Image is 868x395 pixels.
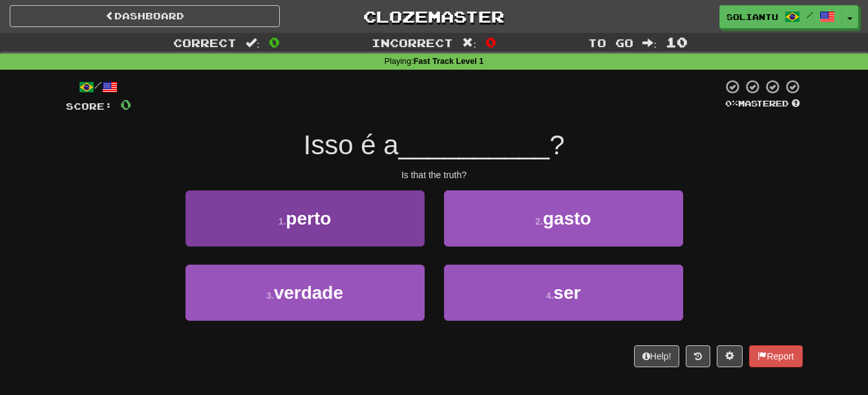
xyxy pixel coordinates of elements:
a: Soliantu / [719,5,842,28]
div: Mastered [723,98,803,110]
span: __________ [399,130,550,160]
button: Round history (alt+y) [686,345,710,367]
small: 1 . [279,216,286,227]
span: Soliantu [726,11,778,23]
div: Is that the truth? [66,168,803,181]
span: Isso é a [303,130,398,160]
span: Correct [173,36,237,49]
span: 0 % [725,98,738,108]
small: 4 . [546,290,554,301]
div: / [66,79,131,95]
button: 2.gasto [444,190,683,247]
button: 1.perto [185,190,425,247]
span: Score: [66,101,112,112]
span: 0 [120,96,131,112]
span: Incorrect [372,36,453,49]
a: Clozemaster [299,5,569,28]
button: 3.verdade [185,265,425,321]
span: 10 [666,34,688,50]
button: Help! [634,345,680,367]
span: : [642,37,657,48]
span: 0 [269,34,280,50]
span: 0 [485,34,496,50]
strong: Fast Track Level 1 [414,57,484,66]
span: ser [553,283,580,303]
span: To go [588,36,633,49]
span: : [246,37,260,48]
small: 3 . [266,290,274,301]
button: Report [749,345,802,367]
span: gasto [543,208,591,228]
a: Dashboard [10,5,280,27]
button: 4.ser [444,265,683,321]
span: : [462,37,476,48]
span: / [807,10,813,19]
small: 2 . [535,216,543,227]
span: verdade [274,283,343,303]
span: ? [549,130,564,160]
span: perto [286,208,331,228]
